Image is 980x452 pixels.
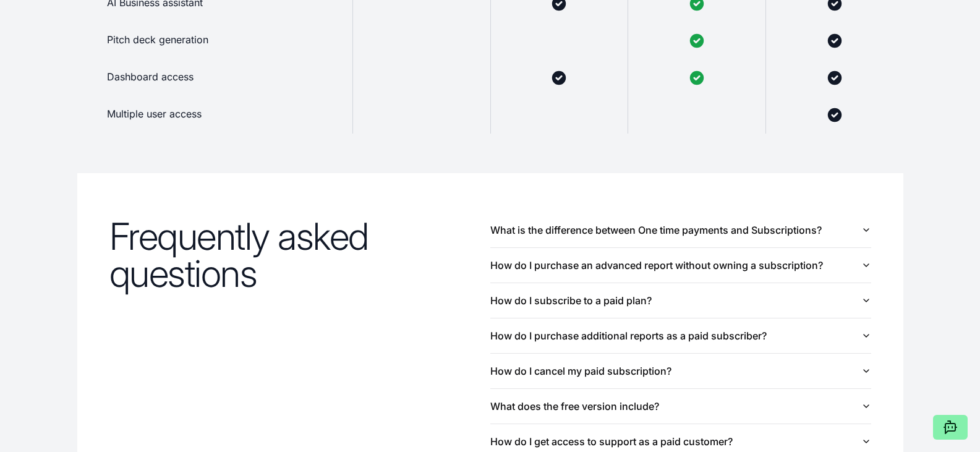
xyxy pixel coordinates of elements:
button: How do I purchase additional reports as a paid subscriber? [490,318,871,353]
div: Pitch deck generation [77,22,352,59]
button: What is the difference between One time payments and Subscriptions? [490,213,871,247]
button: How do I subscribe to a paid plan? [490,283,871,318]
button: How do I purchase an advanced report without owning a subscription? [490,248,871,283]
div: Dashboard access [77,59,352,96]
div: Multiple user access [77,96,352,134]
button: How do I cancel my paid subscription? [490,354,871,388]
h2: Frequently asked questions [109,218,490,292]
button: What does the free version include? [490,389,871,424]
